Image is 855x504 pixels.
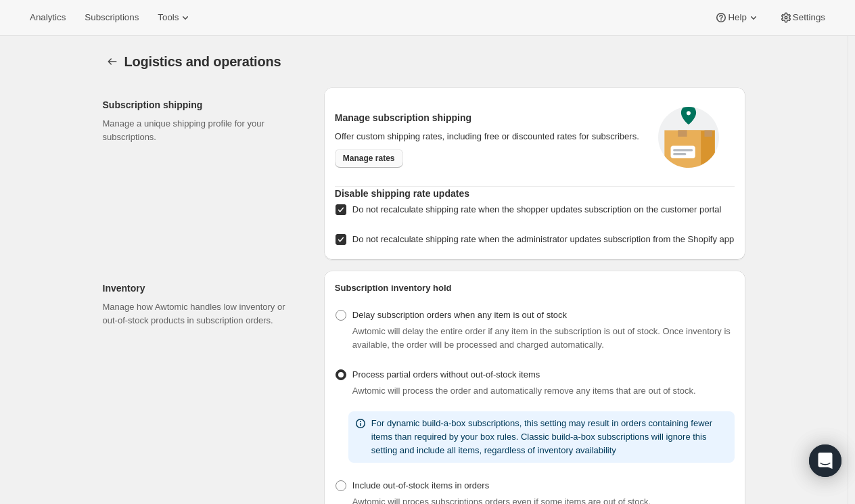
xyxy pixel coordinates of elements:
button: Analytics [22,8,74,27]
span: Help [728,12,746,23]
p: Manage a unique shipping profile for your subscriptions. [103,117,302,144]
div: Open Intercom Messenger [809,444,841,477]
span: Do not recalculate shipping rate when the shopper updates subscription on the customer portal [352,204,722,214]
p: For dynamic build-a-box subscriptions, this setting may result in orders containing fewer items t... [371,417,729,457]
a: Manage rates [335,149,403,168]
h2: Inventory [103,281,302,295]
button: Settings [103,52,122,71]
span: Awtomic will delay the entire order if any item in the subscription is out of stock. Once invento... [352,326,731,350]
p: Manage how Awtomic handles low inventory or out-of-stock products in subscription orders. [103,300,302,327]
span: Include out-of-stock items in orders [352,480,489,490]
p: Offer custom shipping rates, including free or discounted rates for subscribers. [335,130,643,143]
span: Do not recalculate shipping rate when the administrator updates subscription from the Shopify app [352,234,734,244]
span: Subscriptions [85,12,139,23]
span: Settings [793,12,825,23]
button: Subscriptions [76,8,147,27]
button: Help [706,8,768,27]
span: Analytics [30,12,66,23]
span: Awtomic will process the order and automatically remove any items that are out of stock. [352,386,696,396]
button: Settings [771,8,833,27]
h2: Subscription inventory hold [335,281,735,295]
span: Process partial orders without out-of-stock items [352,369,540,380]
button: Tools [149,8,200,27]
span: Logistics and operations [124,54,281,69]
h2: Disable shipping rate updates [335,187,735,200]
span: Tools [158,12,179,23]
h2: Subscription shipping [103,98,302,112]
h2: Manage subscription shipping [335,111,643,124]
span: Manage rates [343,153,395,164]
span: Delay subscription orders when any item is out of stock [352,310,567,320]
